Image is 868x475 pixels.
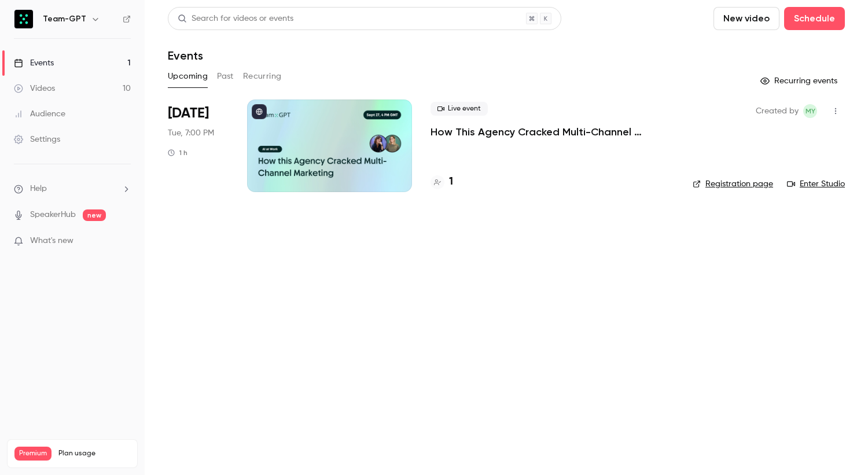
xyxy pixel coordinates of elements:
[14,57,54,69] div: Events
[217,67,234,86] button: Past
[43,13,86,25] h6: Team-GPT
[83,209,106,221] span: new
[58,449,130,458] span: Plan usage
[14,10,33,28] img: Team-GPT
[178,13,293,25] div: Search for videos or events
[14,83,55,94] div: Videos
[168,67,208,86] button: Upcoming
[756,104,799,118] span: Created by
[168,104,209,123] span: [DATE]
[14,183,131,195] li: help-dropdown-opener
[14,108,65,120] div: Audience
[168,100,229,192] div: Sep 23 Tue, 7:00 PM (Europe/Sofia)
[30,235,73,247] span: What's new
[168,49,203,62] h1: Events
[803,104,817,118] span: Martin Yochev
[14,447,52,461] span: Premium
[30,209,76,221] a: SpeakerHub
[713,7,779,30] button: New video
[806,104,815,118] span: MY
[693,178,773,190] a: Registration page
[14,134,60,145] div: Settings
[243,67,282,86] button: Recurring
[787,178,845,190] a: Enter Studio
[449,174,453,190] h4: 1
[431,102,488,116] span: Live event
[784,7,845,30] button: Schedule
[168,127,214,139] span: Tue, 7:00 PM
[755,72,845,90] button: Recurring events
[431,125,674,139] a: How This Agency Cracked Multi-Channel Marketing with Team-GPT
[168,148,187,157] div: 1 h
[30,183,47,195] span: Help
[431,174,453,190] a: 1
